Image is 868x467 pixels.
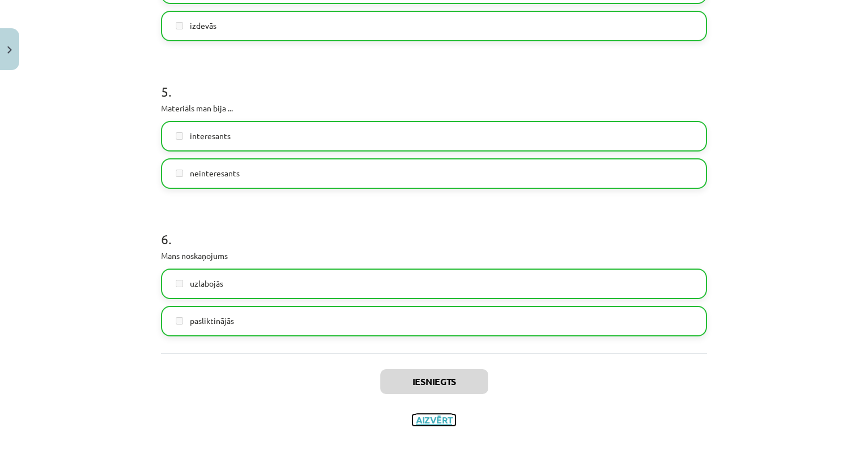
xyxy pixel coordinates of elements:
h1: 5 . [161,64,707,99]
input: pasliktinājās [176,317,183,325]
span: pasliktinājās [190,315,234,327]
input: neinteresants [176,170,183,177]
button: Iesniegts [380,369,488,394]
span: neinteresants [190,167,240,179]
span: uzlabojās [190,278,223,289]
input: interesants [176,132,183,140]
p: Materiāls man bija ... [161,102,707,114]
h1: 6 . [161,211,707,247]
span: izdevās [190,20,216,32]
span: interesants [190,130,231,142]
input: uzlabojās [176,280,183,287]
img: icon-close-lesson-0947bae3869378f0d4975bcd49f059093ad1ed9edebbc8119c70593378902aed.svg [7,46,12,54]
p: Mans noskaņojums [161,250,707,262]
button: Aizvērt [413,414,455,426]
input: izdevās [176,22,183,29]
